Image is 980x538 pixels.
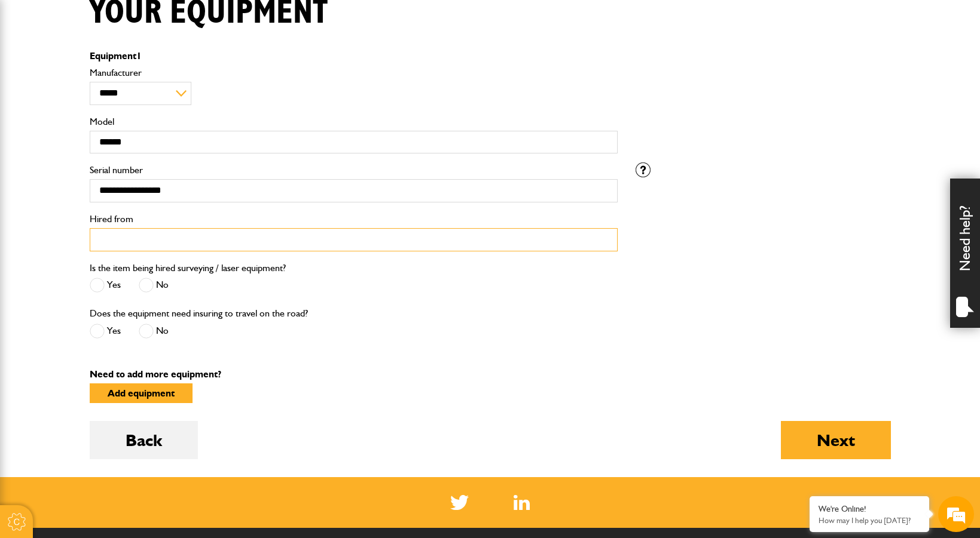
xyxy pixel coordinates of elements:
span: 1 [136,50,142,62]
label: No [139,278,169,293]
em: Start Chat [163,368,217,384]
label: Yes [90,324,121,339]
img: Linked In [514,495,530,510]
label: Model [90,117,618,127]
label: Is the item being hired surveying / laser equipment? [90,263,286,273]
label: Yes [90,278,121,293]
div: Need help? [950,179,980,328]
label: Does the equipment need insuring to travel on the road? [90,309,308,318]
img: d_20077148190_company_1631870298795_20077148190 [20,66,50,83]
label: No [139,324,169,339]
img: Twitter [450,495,469,510]
input: Enter your phone number [16,181,218,207]
textarea: Type your message and hit 'Enter' [16,216,218,358]
label: Manufacturer [90,68,618,78]
button: Next [781,421,891,459]
a: LinkedIn [514,495,530,510]
p: Equipment [90,51,618,61]
input: Enter your last name [16,110,218,137]
div: Chat with us now [62,67,201,82]
label: Serial number [90,165,618,175]
div: Minimize live chat window [196,6,225,35]
label: Hired from [90,214,618,224]
input: Enter your email address [16,146,218,172]
p: How may I help you today? [819,516,920,525]
div: We're Online! [819,504,920,514]
button: Add equipment [90,383,193,403]
button: Back [90,421,198,459]
p: Need to add more equipment? [90,370,891,379]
